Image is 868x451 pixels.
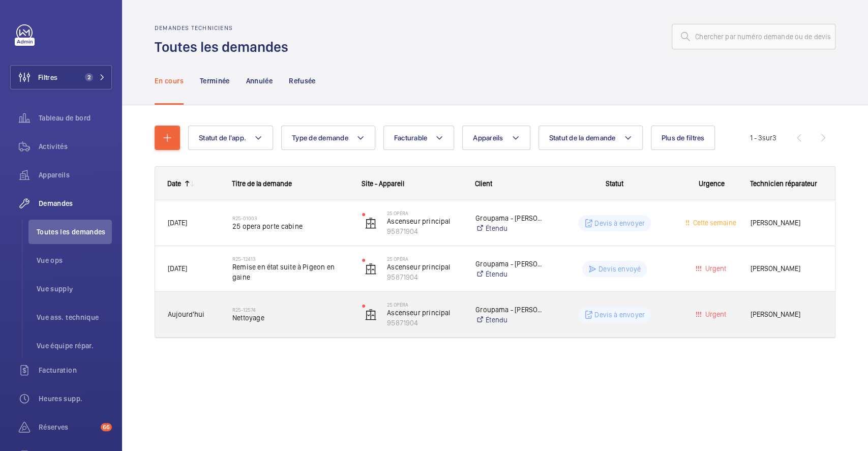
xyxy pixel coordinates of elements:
[85,73,93,81] span: 2
[473,134,503,142] span: Appareils
[365,217,377,229] img: elevator.svg
[387,256,462,262] p: 25 Opéra
[594,310,645,320] p: Devis à envoyer
[155,38,294,56] h1: Toutes les demandes
[394,134,428,142] span: Facturable
[383,126,455,150] button: Facturable
[168,219,187,227] span: [DATE]
[387,210,462,216] p: 25 Opéra
[39,422,97,432] span: Réserves
[703,264,726,273] span: Urgent
[232,215,349,221] h2: R25-01003
[37,312,112,322] span: Vue ass. technique
[232,262,349,282] span: Remise en état suite à Pigeon en gaine
[475,213,543,223] p: Groupama - [PERSON_NAME]
[387,216,462,226] p: Ascenseur principal
[365,309,377,321] img: elevator.svg
[475,223,543,233] a: Étendu
[387,226,462,236] p: 95871904
[387,318,462,328] p: 95871904
[168,310,204,318] span: Aujourd'hui
[232,313,349,323] span: Nettoyage
[606,179,623,188] span: Statut
[387,272,462,282] p: 95871904
[39,365,112,375] span: Facturation
[281,126,375,150] button: Type de demande
[750,134,776,141] span: 1 - 3 3
[289,76,315,86] p: Refusée
[38,72,57,82] span: Filtres
[292,134,348,142] span: Type de demande
[475,259,543,269] p: Groupama - [PERSON_NAME]
[691,219,736,227] span: Cette semaine
[168,264,187,273] span: [DATE]
[651,126,715,150] button: Plus de filtres
[538,126,643,150] button: Statut de la demande
[10,65,112,89] button: Filtres2
[199,134,246,142] span: Statut de l'app.
[39,198,112,208] span: Demandes
[475,315,543,325] a: Étendu
[232,221,349,231] span: 25 opera porte cabine
[462,126,530,150] button: Appareils
[37,341,112,351] span: Vue équipe répar.
[39,170,112,180] span: Appareils
[167,179,181,188] div: Date
[232,307,349,313] h2: R25-12574
[246,76,273,86] p: Annulée
[37,227,112,237] span: Toutes les demandes
[751,309,822,320] span: [PERSON_NAME]
[387,262,462,272] p: Ascenseur principal
[365,263,377,275] img: elevator.svg
[662,134,705,142] span: Plus de filtres
[39,141,112,152] span: Activités
[155,24,294,32] h2: Demandes techniciens
[188,126,273,150] button: Statut de l'app.
[387,308,462,318] p: Ascenseur principal
[549,134,616,142] span: Statut de la demande
[39,394,112,404] span: Heures supp.
[672,24,835,49] input: Chercher par numéro demande ou de devis
[699,179,725,188] span: Urgence
[101,423,112,431] span: 66
[475,269,543,279] a: Étendu
[37,284,112,294] span: Vue supply
[762,134,772,142] span: sur
[200,76,230,86] p: Terminée
[39,113,112,123] span: Tableau de bord
[155,76,184,86] p: En cours
[37,255,112,265] span: Vue ops
[703,310,726,318] span: Urgent
[475,305,543,315] p: Groupama - [PERSON_NAME]
[475,179,492,188] span: Client
[750,179,817,188] span: Technicien réparateur
[232,179,292,188] span: Titre de la demande
[594,218,645,228] p: Devis à envoyer
[387,302,462,308] p: 25 Opéra
[362,179,404,188] span: Site - Appareil
[232,256,349,262] h2: R25-12413
[598,264,641,274] p: Devis envoyé
[751,263,822,275] span: [PERSON_NAME]
[751,217,822,229] span: [PERSON_NAME]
